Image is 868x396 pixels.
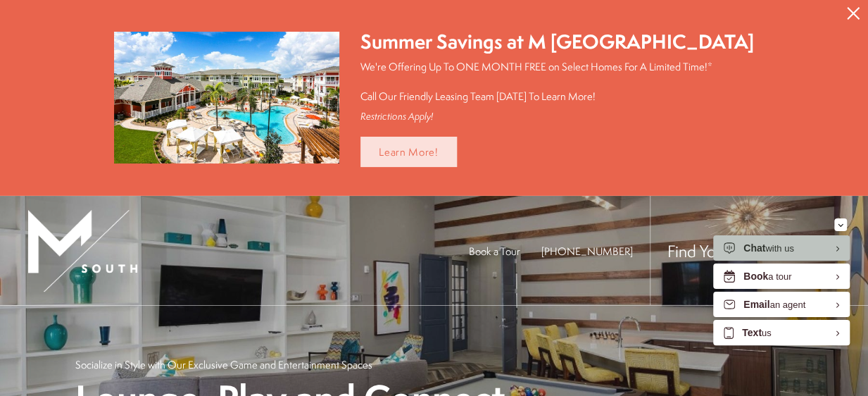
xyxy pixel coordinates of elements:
div: Restrictions Apply! [360,111,754,123]
a: Learn More! [360,137,457,167]
div: Summer Savings at M [GEOGRAPHIC_DATA] [360,28,754,56]
p: We're Offering Up To ONE MONTH FREE on Select Homes For A Limited Time!* Call Our Friendly Leasin... [360,59,754,104]
span: [PHONE_NUMBER] [541,244,633,259]
a: Book a Tour [469,244,520,259]
p: Socialize in Style with Our Exclusive Game and Entertainment Spaces [75,357,372,372]
a: Call Us at 813-570-8014 [541,244,633,259]
img: MSouth [28,210,137,292]
a: Find Your Home [667,240,775,262]
img: Summer Savings at M South Apartments [114,32,339,163]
